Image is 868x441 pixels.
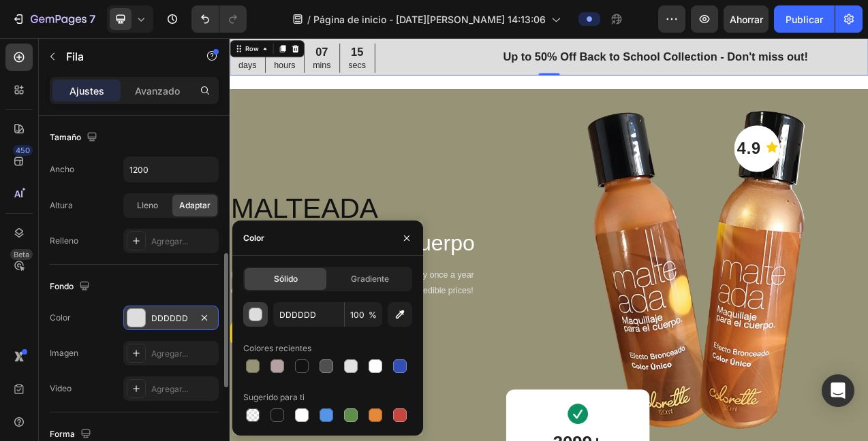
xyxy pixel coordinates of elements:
input: Por ejemplo: FFFFFF [273,302,344,327]
font: Forma [50,429,75,439]
font: Avanzado [135,85,180,97]
p: Don’t just come back - do it with style. Take this only once a year chance to stock up on school ... [1,294,330,333]
iframe: Área de diseño [230,38,868,441]
font: Tamaño [50,132,81,142]
font: Beta [14,250,29,259]
font: DDDDDD [151,313,188,323]
input: Auto [124,157,218,182]
font: Relleno [50,235,78,246]
font: Agregar... [151,384,188,394]
div: Browse Collections [49,365,163,383]
font: 450 [16,146,30,155]
font: Color [50,312,71,323]
font: Sólido [274,274,298,284]
button: Publicar [774,5,835,33]
font: Color [243,233,264,243]
div: Rich Text Editor. Editing area: main [648,132,681,151]
font: Página de inicio - [DATE][PERSON_NAME] 14:13:06 [313,14,546,25]
font: Ahorrar [730,14,763,25]
div: Deshacer/Rehacer [191,5,247,33]
font: Fila [66,50,84,63]
font: Video [50,383,72,393]
p: Fila [66,48,182,65]
font: Ancho [50,164,74,174]
p: MALTEADA [1,195,330,242]
button: 7 [5,5,102,33]
div: Abrir Intercom Messenger [822,374,854,407]
p: Maquillaje para el cuerpo [1,244,330,280]
font: Colores recientes [243,343,311,353]
button: Ahorrar [724,5,769,33]
font: Adaptar [179,200,211,210]
div: Row [17,7,40,20]
font: Agregar... [151,348,188,359]
font: Fondo [50,281,74,291]
font: Agregar... [151,236,188,246]
font: Ajustes [69,85,104,97]
font: Sugerido para ti [243,392,305,402]
font: Publicar [786,14,823,25]
font: % [369,310,377,320]
font: Altura [50,200,73,210]
font: / [307,14,311,25]
font: 7 [89,12,95,26]
font: Imagen [50,348,78,358]
font: Lleno [137,200,158,210]
p: 4.9 [649,133,680,150]
font: Gradiente [351,274,389,284]
p: Up to 50% Off Back to School Collection - Don't miss out! [274,13,816,35]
